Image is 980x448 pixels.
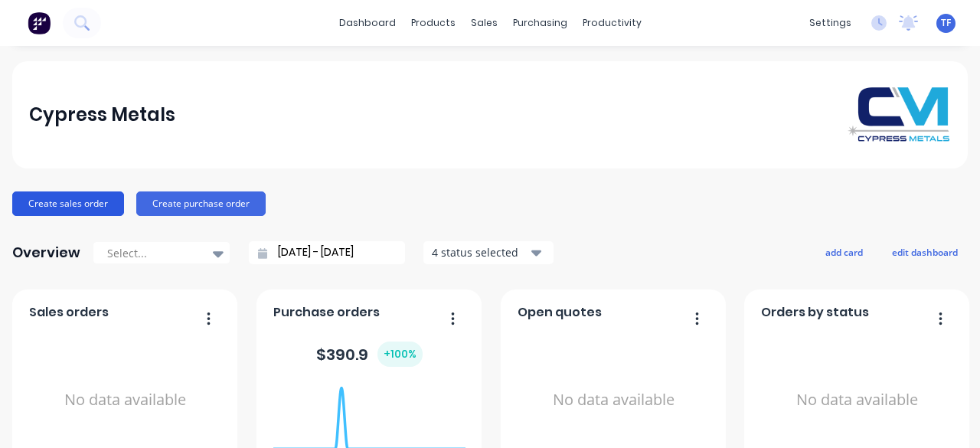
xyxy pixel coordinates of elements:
a: dashboard [332,11,403,34]
div: $ 390.9 [316,342,423,367]
div: sales [463,11,505,34]
button: edit dashboard [882,242,968,262]
div: Cypress Metals [29,100,175,130]
span: Orders by status [761,303,869,322]
div: Overview [12,237,80,268]
img: Factory [28,11,51,34]
div: settings [802,11,859,34]
img: Cypress Metals [844,84,951,146]
span: TF [941,16,951,30]
button: add card [815,242,873,262]
div: products [403,11,463,34]
button: 4 status selected [423,241,554,264]
div: 4 status selected [432,244,528,260]
div: productivity [575,11,649,34]
div: purchasing [505,11,575,34]
span: Sales orders [29,303,109,322]
span: Open quotes [518,303,602,322]
div: + 100 % [377,342,423,367]
button: Create sales order [12,191,124,216]
span: Purchase orders [273,303,380,322]
button: Create purchase order [136,191,266,216]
